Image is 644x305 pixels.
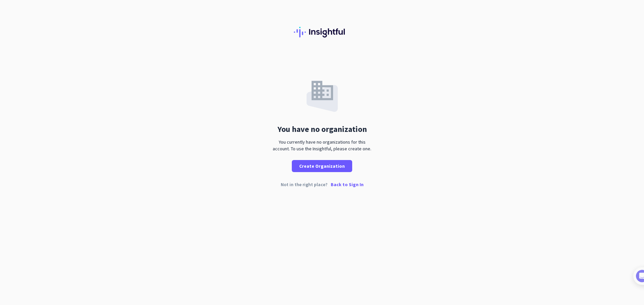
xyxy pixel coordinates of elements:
p: Back to Sign In [331,182,364,187]
div: You currently have no organizations for this account. To use the Insightful, please create one. [270,139,374,152]
button: Create Organization [292,160,352,172]
div: You have no organization [277,125,367,133]
span: Create Organization [299,163,345,169]
img: Insightful [294,27,350,37]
